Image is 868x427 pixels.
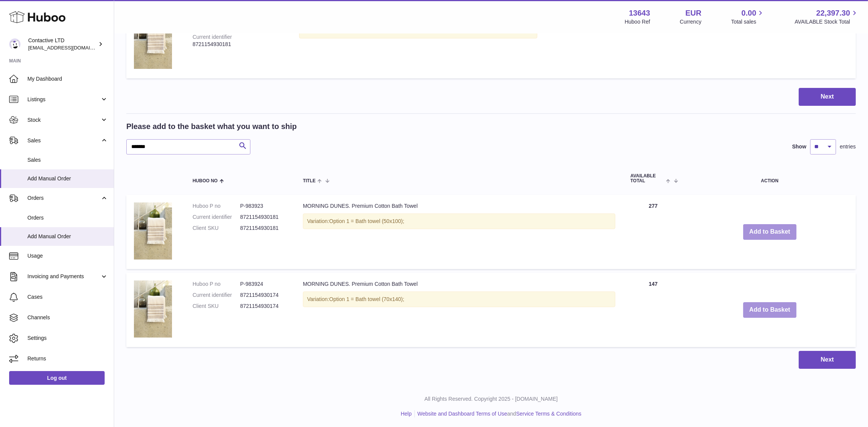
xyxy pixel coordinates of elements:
[28,37,97,51] div: Contactive LTD
[193,178,218,183] span: Huboo no
[792,143,806,150] label: Show
[27,116,100,124] span: Stock
[680,18,702,25] div: Currency
[415,410,581,417] li: and
[329,296,404,302] span: Option 1 = Bath towel (70x140);
[291,4,545,78] td: MORNING DUNES. Premium Cotton Bath Towel
[743,224,796,240] button: Add to Basket
[516,411,581,417] a: Service Terms & Conditions
[193,202,240,210] dt: Huboo P no
[795,18,859,25] span: AVAILABLE Stock Total
[685,8,701,18] strong: EUR
[27,194,100,202] span: Orders
[417,411,507,417] a: Website and Dashboard Terms of Use
[126,121,297,132] h2: Please add to the basket what you want to ship
[27,314,108,321] span: Channels
[240,280,288,288] dd: P-983924
[799,88,856,106] button: Next
[27,214,108,221] span: Orders
[631,174,664,183] span: AVAILABLE Total
[329,218,404,224] span: Option 1 = Bath towel (50x100);
[303,213,615,229] div: Variation:
[9,38,21,50] img: soul@SOWLhome.com
[816,8,850,18] span: 22,397.30
[799,351,856,369] button: Next
[795,8,859,25] a: 22,397.30 AVAILABLE Stock Total
[28,45,112,51] span: [EMAIL_ADDRESS][DOMAIN_NAME]
[303,178,315,183] span: Title
[625,18,650,25] div: Huboo Ref
[134,12,172,69] img: MORNING DUNES. Premium Cotton Bath Towel
[27,293,108,301] span: Cases
[27,156,108,164] span: Sales
[193,213,240,221] dt: Current identifier
[840,143,856,150] span: entries
[742,8,757,18] span: 0.00
[27,273,100,280] span: Invoicing and Payments
[193,41,284,48] div: 8721154930181
[295,195,623,269] td: MORNING DUNES. Premium Cotton Bath Towel
[27,355,108,362] span: Returns
[27,75,108,83] span: My Dashboard
[134,280,172,338] img: MORNING DUNES. Premium Cotton Bath Towel
[193,225,240,232] dt: Client SKU
[240,202,288,210] dd: P-983923
[134,202,172,260] img: MORNING DUNES. Premium Cotton Bath Towel
[27,137,100,144] span: Sales
[629,8,650,18] strong: 13643
[27,335,108,342] span: Settings
[731,8,765,25] a: 0.00 Total sales
[623,273,684,347] td: 147
[193,303,240,310] dt: Client SKU
[295,273,623,347] td: MORNING DUNES. Premium Cotton Bath Towel
[9,371,105,385] a: Log out
[684,166,856,191] th: Action
[120,395,862,403] p: All Rights Reserved. Copyright 2025 - [DOMAIN_NAME]
[193,280,240,288] dt: Huboo P no
[193,34,232,40] div: Current identifier
[193,292,240,299] dt: Current identifier
[240,303,288,310] dd: 8721154930174
[240,213,288,221] dd: 8721154930181
[240,292,288,299] dd: 8721154930174
[743,302,796,318] button: Add to Basket
[27,175,108,182] span: Add Manual Order
[401,411,412,417] a: Help
[27,252,108,260] span: Usage
[731,18,765,25] span: Total sales
[240,225,288,232] dd: 8721154930181
[623,195,684,269] td: 277
[27,233,108,240] span: Add Manual Order
[303,292,615,307] div: Variation:
[27,96,100,103] span: Listings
